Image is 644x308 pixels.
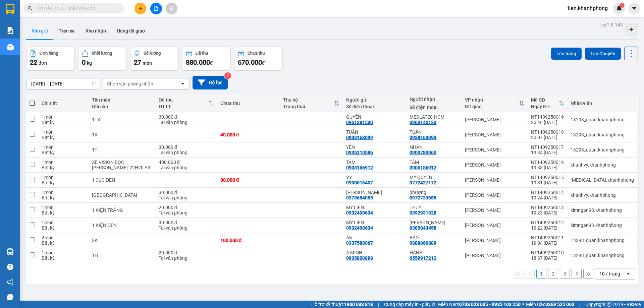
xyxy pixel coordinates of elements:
[571,101,634,106] div: Nhân viên
[248,51,265,56] div: Chưa thu
[346,255,373,261] div: 0935800898
[410,220,458,225] div: NGỌC THƯ
[410,165,436,170] div: 0905156912
[87,60,92,66] span: kg
[135,3,146,14] button: plus
[571,117,634,122] div: 13293_quan.khanhphong
[531,144,564,150] div: NT1409250017
[465,192,524,198] div: [PERSON_NAME]
[283,104,334,109] div: Trạng thái
[7,44,14,51] img: warehouse-icon
[621,3,623,8] span: 1
[346,144,403,150] div: YẾN
[465,162,524,168] div: [PERSON_NAME]
[346,104,403,109] div: Số điện thoại
[346,175,403,180] div: VY
[42,190,85,195] div: 1 món
[531,195,564,200] div: 19:24 [DATE]
[42,114,85,120] div: 1 món
[626,271,631,276] svg: open
[134,58,141,66] span: 27
[531,255,564,261] div: 18:37 [DATE]
[40,51,58,56] div: Đơn hàng
[220,177,276,183] div: 30.000 đ
[92,253,152,258] div: 1H
[196,51,208,56] div: Đã thu
[7,279,13,285] span: notification
[42,220,85,225] div: 1 món
[522,303,524,306] span: ⚪️
[283,97,334,103] div: Thu hộ
[410,105,458,110] div: Số điện thoại
[210,60,213,66] span: đ
[6,4,14,14] img: logo-vxr
[92,97,152,103] div: Tên món
[159,120,214,125] div: Tại văn phòng
[42,120,85,125] div: Bất kỳ
[528,95,567,112] th: Toggle SortBy
[56,32,92,40] li: (c) 2017
[220,132,276,137] div: 40.000 đ
[410,255,436,261] div: 0559917212
[159,255,214,261] div: Tại văn phòng
[234,47,283,71] button: Chưa thu670.000đ
[53,23,80,39] button: Trên xe
[346,240,373,246] div: 0337588067
[42,175,85,180] div: 1 món
[465,177,524,183] div: [PERSON_NAME]
[607,302,611,307] span: copyright
[92,147,152,152] div: 1T
[42,240,85,246] div: Bất kỳ
[39,60,47,66] span: đơn
[410,225,436,231] div: 0385843458
[346,129,403,135] div: TUẤN
[531,175,564,180] div: NT1409250015
[462,95,528,112] th: Toggle SortBy
[410,129,458,135] div: TUẤN
[531,250,564,255] div: NT1409250010
[410,190,458,195] div: phượng
[42,255,85,261] div: Bất kỳ
[159,104,208,109] div: HTTT
[531,97,558,103] div: Mã GD
[346,165,373,170] div: 0905156912
[346,150,373,155] div: 0935210586
[410,160,458,165] div: TÂM
[346,225,373,231] div: 0932408634
[220,101,276,106] div: Chưa thu
[459,302,521,307] strong: 0708 023 035 - 0935 103 250
[346,210,373,215] div: 0932408634
[548,269,558,279] button: 2
[155,95,217,112] th: Toggle SortBy
[159,205,214,210] div: 20.000 đ
[551,48,582,60] button: Lên hàng
[42,150,85,155] div: Bất kỳ
[378,301,379,308] span: |
[159,210,214,215] div: Tại văn phòng
[346,135,373,140] div: 0938163099
[465,223,524,228] div: [PERSON_NAME]
[42,160,85,165] div: 1 món
[7,264,13,270] span: question-circle
[8,43,38,75] b: [PERSON_NAME]
[531,114,564,120] div: NT1409250019
[631,5,637,11] span: caret-down
[410,150,436,155] div: 0909789960
[571,132,634,137] div: 13293_quan.khanhphong
[42,129,85,135] div: 1 món
[37,5,116,12] input: Tìm tên, số ĐT hoặc mã đơn
[262,60,265,66] span: đ
[346,160,403,165] div: TÂM
[42,195,85,200] div: Bất kỳ
[410,144,458,150] div: NHÂN
[438,301,521,308] span: Miền Nam
[536,269,546,279] button: 1
[143,60,152,66] span: món
[531,129,564,135] div: NT1409250018
[410,120,436,125] div: 0963140123
[92,51,112,56] div: Khối lượng
[465,147,524,152] div: [PERSON_NAME]
[531,190,564,195] div: NT1409250014
[166,3,177,14] button: aim
[571,223,634,228] div: kimngan93.khanhphong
